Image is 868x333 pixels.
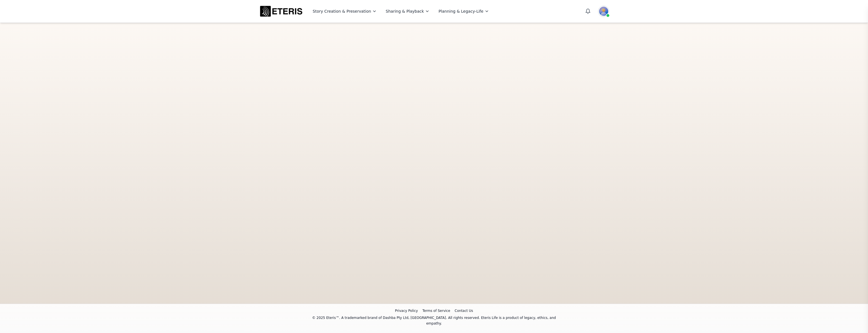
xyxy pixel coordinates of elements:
[395,309,418,313] a: Privacy Policy
[582,6,594,17] button: Open notifications
[310,7,379,15] button: Story Creation & Preservation
[436,7,491,15] button: Planning & Legacy-Life
[598,6,609,17] img: User avatar
[259,5,304,18] a: Eteris Logo
[383,7,432,15] button: Sharing & Playback
[308,315,560,326] span: © 2025 Eteris™. A trademarked brand of Dashba Pty Ltd, [GEOGRAPHIC_DATA]. All rights reserved. Et...
[455,309,473,313] button: Contact Us
[259,5,304,18] img: Eteris Life Logo
[422,309,450,313] a: Terms of Service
